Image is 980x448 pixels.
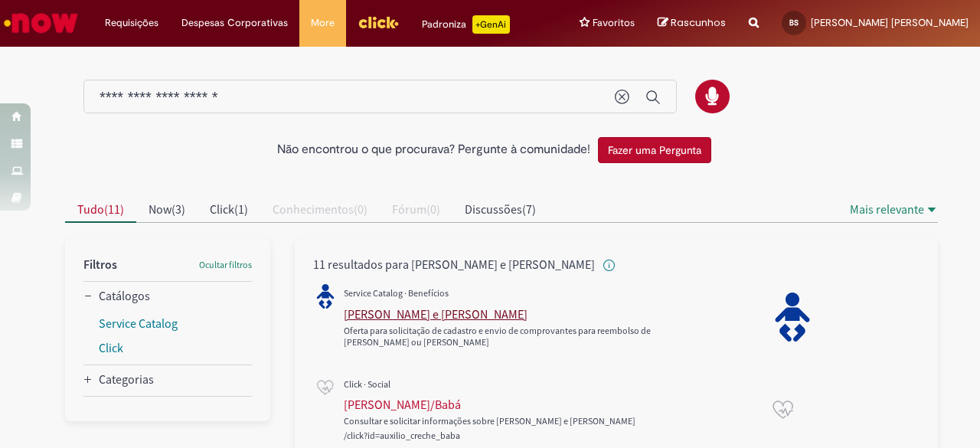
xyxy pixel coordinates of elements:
a: Rascunhos [658,16,726,31]
span: Requisições [105,15,158,31]
div: Padroniza [422,15,510,34]
p: +GenAi [472,15,510,34]
button: Fazer uma Pergunta [598,137,711,163]
span: [PERSON_NAME] [PERSON_NAME] [811,16,969,29]
img: click_logo_yellow_360x200.png [358,11,399,34]
span: BS [789,18,799,28]
span: More [311,15,335,31]
span: Despesas Corporativas [181,15,288,31]
span: Rascunhos [671,15,726,30]
img: ServiceNow [2,8,80,38]
h2: Não encontrou o que procurava? Pergunte à comunidade! [277,143,590,157]
span: Favoritos [593,15,635,31]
